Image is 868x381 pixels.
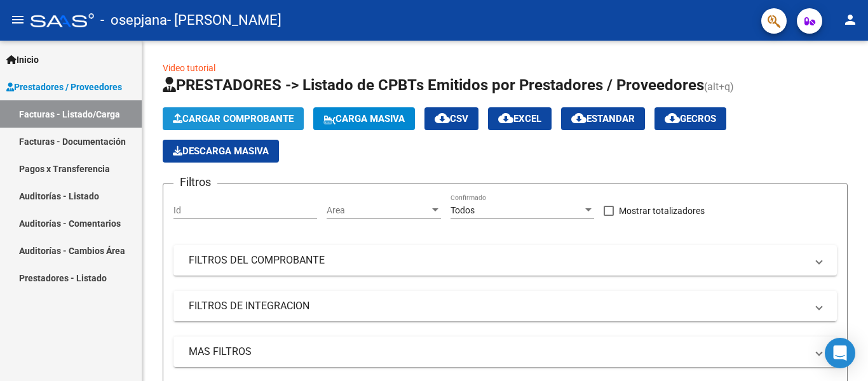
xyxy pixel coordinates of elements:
mat-icon: cloud_download [571,110,587,126]
span: Todos [451,205,475,215]
mat-expansion-panel-header: FILTROS DE INTEGRACION [173,291,837,321]
span: (alt+q) [704,81,734,93]
span: Descarga Masiva [173,145,269,157]
mat-icon: person [843,12,858,27]
button: Estandar [561,107,645,130]
span: Carga Masiva [323,113,405,124]
button: Descarga Masiva [163,140,279,163]
span: Cargar Comprobante [173,113,294,124]
div: Open Intercom Messenger [825,338,855,368]
span: Mostrar totalizadores [619,203,705,218]
mat-icon: menu [10,12,25,27]
mat-icon: cloud_download [435,110,450,126]
span: Area [327,205,430,216]
button: EXCEL [488,107,552,130]
mat-panel-title: FILTROS DE INTEGRACION [189,299,806,313]
span: EXCEL [498,113,541,124]
mat-panel-title: MAS FILTROS [189,345,806,359]
a: Video tutorial [163,63,215,73]
app-download-masive: Descarga masiva de comprobantes (adjuntos) [163,140,279,163]
button: Gecros [654,107,726,130]
mat-panel-title: FILTROS DEL COMPROBANTE [189,253,806,267]
span: Estandar [571,113,635,124]
span: CSV [435,113,468,124]
mat-expansion-panel-header: MAS FILTROS [173,337,837,367]
span: PRESTADORES -> Listado de CPBTs Emitidos por Prestadores / Proveedores [163,76,704,94]
button: CSV [424,107,478,130]
h3: Filtros [173,173,217,191]
span: - [PERSON_NAME] [167,6,281,34]
span: Inicio [6,53,39,67]
mat-expansion-panel-header: FILTROS DEL COMPROBANTE [173,245,837,276]
span: Prestadores / Proveedores [6,80,122,94]
span: Gecros [665,113,716,124]
span: - osepjana [100,6,167,34]
button: Carga Masiva [313,107,415,130]
button: Cargar Comprobante [163,107,304,130]
mat-icon: cloud_download [498,110,513,126]
mat-icon: cloud_download [665,110,680,126]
